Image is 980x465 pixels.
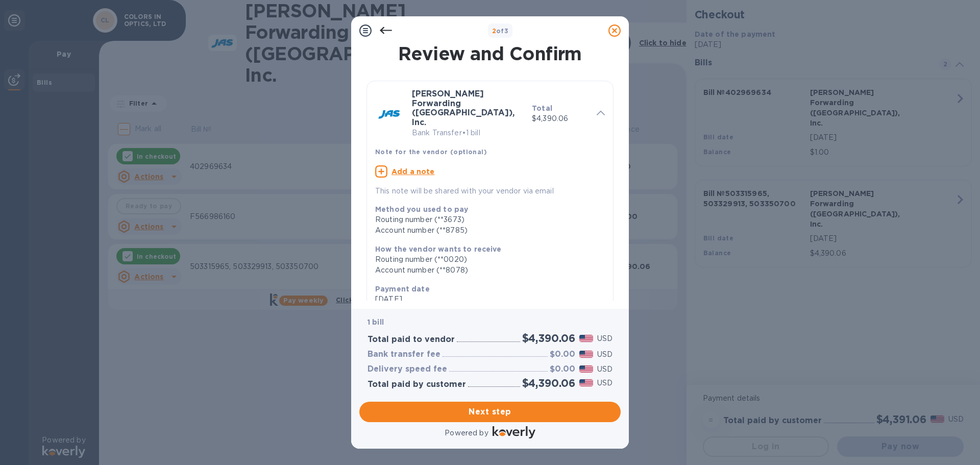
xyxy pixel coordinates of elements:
b: Method you used to pay [375,205,468,213]
b: [PERSON_NAME] Forwarding ([GEOGRAPHIC_DATA]), Inc. [412,89,514,127]
span: 2 [492,27,496,35]
h3: $0.00 [550,364,575,374]
h2: $4,390.06 [522,377,575,389]
h3: Bank transfer fee [367,350,440,359]
img: USD [579,351,593,358]
b: Total [532,104,552,112]
img: USD [579,379,593,386]
h3: Total paid by customer [367,380,466,389]
u: Add a note [391,167,435,176]
div: Account number (**8785) [375,225,597,236]
b: of 3 [492,27,509,35]
p: USD [597,349,612,360]
p: [DATE] [375,294,597,305]
h3: Delivery speed fee [367,364,447,374]
div: [PERSON_NAME] Forwarding ([GEOGRAPHIC_DATA]), Inc.Bank Transfer•1 billTotal$4,390.06Note for the ... [375,89,605,197]
b: Note for the vendor (optional) [375,148,487,156]
p: Bank Transfer • 1 bill [412,128,524,138]
b: How the vendor wants to receive [375,245,502,253]
h1: Review and Confirm [364,43,616,64]
h3: $0.00 [550,350,575,359]
div: Routing number (**0020) [375,254,597,265]
p: $4,390.06 [532,113,589,124]
p: This note will be shared with your vendor via email [375,186,605,197]
img: USD [579,365,593,373]
p: USD [597,333,612,344]
div: Account number (**8078) [375,265,597,276]
img: USD [579,335,593,342]
h3: Total paid to vendor [367,335,455,345]
span: Next step [367,406,612,418]
img: Logo [493,426,535,438]
h2: $4,390.06 [522,332,575,345]
b: 1 bill [367,318,384,326]
b: Payment date [375,285,430,293]
p: USD [597,378,612,388]
p: Powered by [445,428,488,438]
div: Routing number (**3673) [375,214,597,225]
button: Next step [359,402,621,422]
p: USD [597,364,612,375]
